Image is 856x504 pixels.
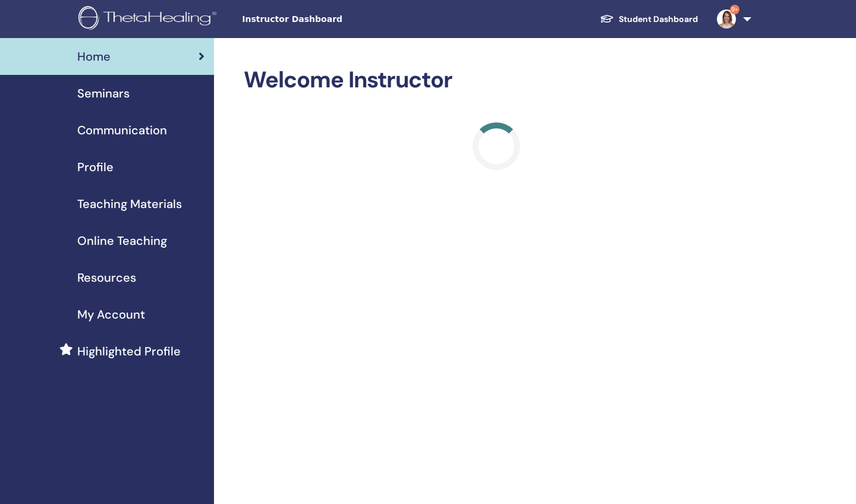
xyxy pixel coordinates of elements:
[242,13,420,26] span: Instructor Dashboard
[77,84,130,102] span: Seminars
[77,342,181,360] span: Highlighted Profile
[717,10,736,29] img: default.jpg
[77,158,114,176] span: Profile
[77,232,167,250] span: Online Teaching
[730,5,739,14] span: 9+
[77,121,167,139] span: Communication
[78,6,221,33] img: logo.png
[244,67,749,94] h2: Welcome Instructor
[77,269,136,286] span: Resources
[77,305,145,323] span: My Account
[600,14,614,24] img: graduation-cap-white.svg
[590,8,707,30] a: Student Dashboard
[77,195,182,213] span: Teaching Materials
[77,48,111,65] span: Home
